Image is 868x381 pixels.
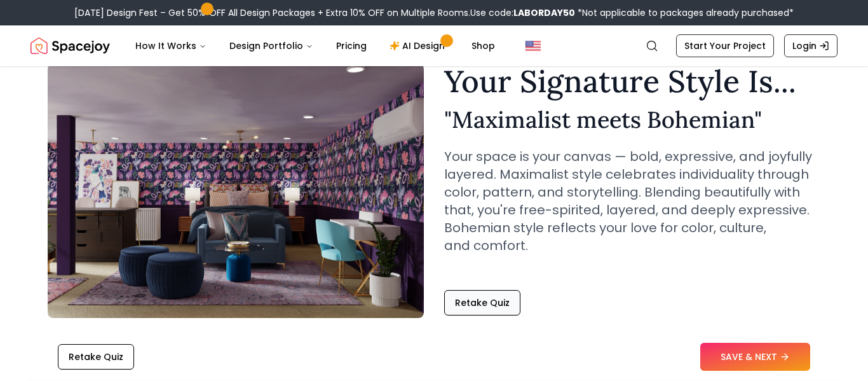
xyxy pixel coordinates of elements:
img: Spacejoy Logo [31,33,110,59]
a: AI Design [379,33,459,59]
button: Design Portfolio [219,33,323,59]
nav: Main [125,33,505,59]
img: United States [526,38,541,53]
div: [DATE] Design Fest – Get 50% OFF All Design Packages + Extra 10% OFF on Multiple Rooms. [74,6,794,19]
p: Your space is your canvas — bold, expressive, and joyfully layered. Maximalist style celebrates i... [444,148,820,254]
span: *Not applicable to packages already purchased* [575,6,794,19]
h2: " Maximalist meets Bohemian " [444,107,820,132]
button: Retake Quiz [58,344,134,370]
a: Shop [461,33,505,59]
button: How It Works [125,33,217,59]
a: Start Your Project [676,34,774,57]
img: Maximalist meets Bohemian Style Example [48,64,424,318]
button: Retake Quiz [444,290,520,315]
a: Login [784,34,837,57]
b: LABORDAY50 [513,6,575,19]
a: Spacejoy [31,33,110,59]
span: Use code: [470,6,575,19]
a: Pricing [326,33,377,59]
h1: Your Signature Style Is... [444,66,820,97]
button: SAVE & NEXT [700,343,810,371]
nav: Global [31,25,837,66]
